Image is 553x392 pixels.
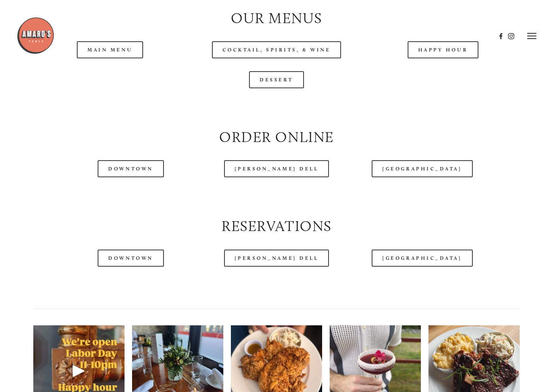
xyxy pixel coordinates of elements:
a: [PERSON_NAME] Dell [224,160,329,177]
h2: Reservations [33,216,520,236]
a: Downtown [98,160,164,177]
a: [GEOGRAPHIC_DATA] [372,160,472,177]
a: [GEOGRAPHIC_DATA] [372,250,472,267]
a: Dessert [249,71,304,88]
a: Downtown [98,250,164,267]
h2: Order Online [33,127,520,147]
img: Amaro's Table [17,17,55,55]
a: [PERSON_NAME] Dell [224,250,329,267]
